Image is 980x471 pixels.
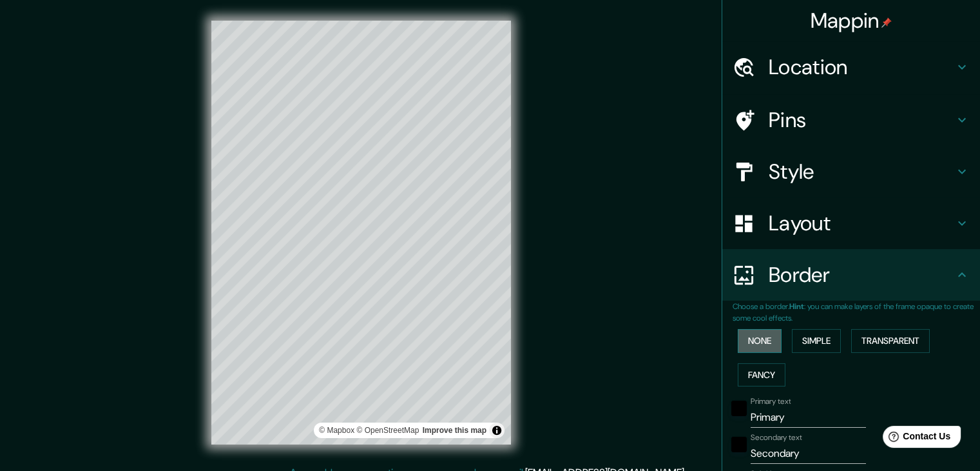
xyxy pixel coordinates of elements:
[865,421,966,457] iframe: Help widget launcher
[722,41,980,93] div: Location
[489,423,504,438] button: Toggle attribution
[811,8,892,34] h4: Mappin
[733,301,980,324] p: Choose a border. : you can make layers of the frame opaque to create some cool effects.
[722,94,980,146] div: Pins
[769,210,954,236] h4: Layout
[319,426,354,435] a: Mapbox
[731,437,747,452] button: black
[751,432,802,443] label: Secondary text
[722,249,980,301] div: Border
[769,262,954,288] h4: Border
[738,329,782,353] button: None
[731,401,747,416] button: black
[769,54,954,80] h4: Location
[722,197,980,249] div: Layout
[881,17,892,28] img: pin-icon.png
[356,426,419,435] a: OpenStreetMap
[789,301,804,312] b: Hint
[738,363,785,387] button: Fancy
[792,329,841,353] button: Simple
[769,159,954,185] h4: Style
[751,396,791,407] label: Primary text
[722,146,980,197] div: Style
[423,426,486,435] a: Map feedback
[851,329,930,353] button: Transparent
[769,107,954,133] h4: Pins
